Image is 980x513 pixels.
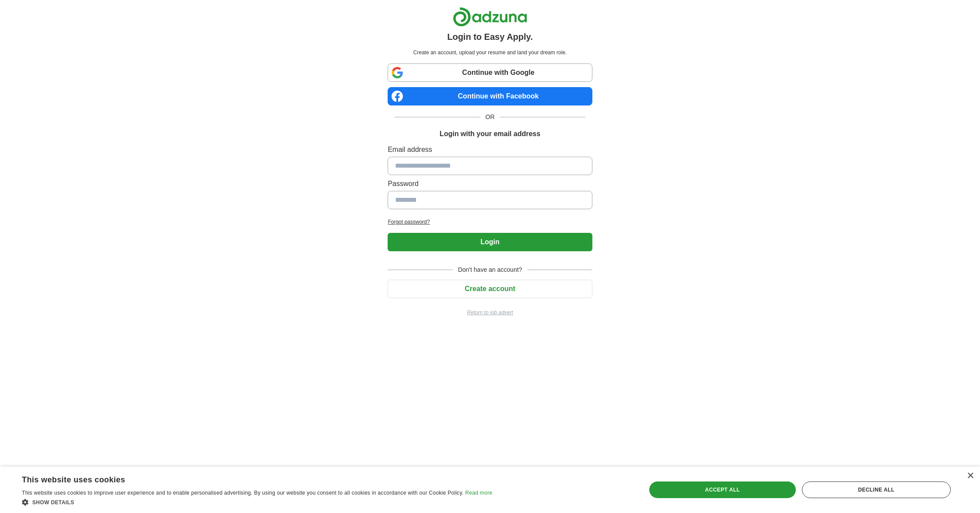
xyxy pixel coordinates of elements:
div: Decline all [802,481,951,498]
div: Accept all [649,481,796,498]
label: Email address [388,144,592,155]
h1: Login to Easy Apply. [447,30,533,43]
div: Show details [22,498,492,506]
span: Show details [32,499,74,506]
div: This website uses cookies [22,472,470,485]
h1: Login with your email address [440,129,540,139]
button: Login [388,233,592,251]
a: Forgot password? [388,218,592,226]
span: OR [480,112,500,122]
button: Create account [388,280,592,298]
p: Create an account, upload your resume and land your dream role. [389,49,590,56]
span: This website uses cookies to improve user experience and to enable personalised advertising. By u... [22,490,464,496]
a: Return to job advert [388,309,592,316]
div: Close [967,473,973,479]
label: Password [388,179,592,189]
a: Read more, opens a new window [465,490,492,496]
a: Create account [388,285,592,292]
a: Continue with Google [388,63,592,82]
span: Don't have an account? [453,265,528,274]
img: Adzuna logo [453,7,527,27]
a: Continue with Facebook [388,87,592,105]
